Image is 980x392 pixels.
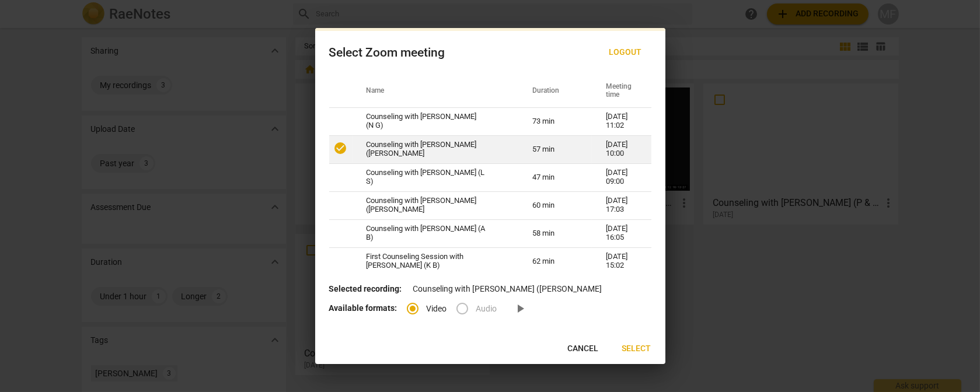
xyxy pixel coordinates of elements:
td: [DATE] 16:05 [592,219,651,247]
td: [DATE] 11:02 [592,107,651,135]
td: Counseling with [PERSON_NAME] ([PERSON_NAME] [353,191,518,219]
a: Preview [507,295,535,323]
p: Counseling with [PERSON_NAME] ([PERSON_NAME] [329,283,651,295]
button: Cancel [559,338,608,359]
td: 60 min [518,191,592,219]
td: Counseling with [PERSON_NAME] ([PERSON_NAME] [353,135,518,163]
span: Video [427,303,447,315]
div: Select Zoom meeting [329,45,445,60]
b: Selected recording: [329,284,402,293]
th: Duration [518,75,592,107]
td: [DATE] 09:00 [592,163,651,191]
b: Available formats: [329,303,397,313]
td: [DATE] 10:00 [592,135,651,163]
td: Counseling with [PERSON_NAME] (A B) [353,219,518,247]
th: Meeting time [592,75,651,107]
td: First Counseling Session with [PERSON_NAME] (K B) [353,247,518,275]
td: 73 min [518,107,592,135]
td: Counseling with [PERSON_NAME] (N G) [353,107,518,135]
td: 47 min [518,163,592,191]
span: Cancel [568,343,599,355]
span: Select [622,343,651,355]
button: Logout [600,42,651,63]
div: File type [407,303,507,313]
td: [DATE] 15:02 [592,247,651,275]
span: Logout [609,47,642,58]
td: 62 min [518,247,592,275]
span: play_arrow [514,302,528,316]
td: 57 min [518,135,592,163]
td: [DATE] 17:03 [592,191,651,219]
th: Name [353,75,518,107]
span: Audio [476,303,497,315]
span: check_circle [334,141,348,155]
td: 58 min [518,219,592,247]
button: Select [613,338,661,359]
td: Counseling with [PERSON_NAME] (L S) [353,163,518,191]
